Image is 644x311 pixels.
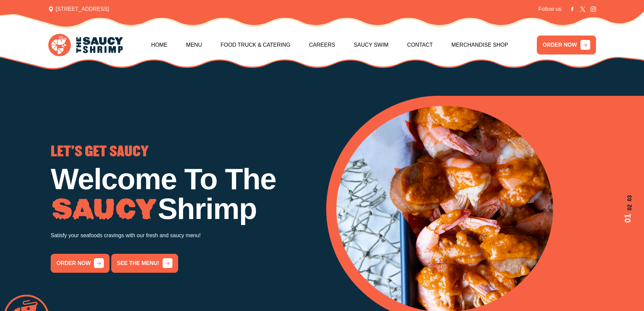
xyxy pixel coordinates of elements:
span: LET'S GET SAUCY [51,145,149,159]
p: Satisfy your seafoods cravings with our fresh and saucy menu! [51,231,318,240]
h1: Welcome To The Shrimp [51,164,318,224]
a: ORDER NOW [537,36,596,54]
a: Food Truck & Catering [220,30,290,60]
span: Follow us: [538,5,563,13]
a: Home [151,30,167,60]
a: order now [51,254,110,273]
span: 03 [622,195,634,201]
img: logo [48,34,123,57]
img: Image [51,198,158,220]
a: Contact [407,30,433,60]
a: Menu [186,30,202,60]
a: See the menu! [111,254,178,273]
a: Careers [309,30,335,60]
span: 02 [622,204,634,210]
a: Saucy Swim [354,30,388,60]
span: 01 [622,214,634,223]
div: 1 / 3 [51,145,318,272]
a: Merchandise Shop [451,30,508,60]
span: [STREET_ADDRESS] [48,5,109,13]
